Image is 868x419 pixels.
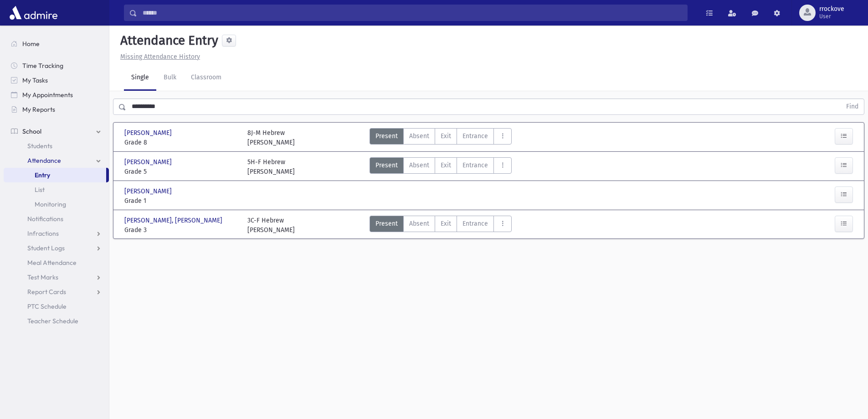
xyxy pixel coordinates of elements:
span: rrockove [819,5,844,13]
span: Time Tracking [22,62,63,70]
span: Student Logs [27,244,65,252]
input: Search [137,5,687,21]
span: User [819,13,844,20]
a: Test Marks [4,270,109,285]
span: Monitoring [35,200,66,208]
span: [PERSON_NAME], [PERSON_NAME] [124,216,224,225]
a: Students [4,139,109,153]
div: AttTypes [370,216,512,235]
span: Teacher Schedule [27,317,78,325]
span: Present [375,160,398,170]
div: 8J-M Hebrew [PERSON_NAME] [247,128,295,147]
span: [PERSON_NAME] [124,157,174,167]
a: PTC Schedule [4,299,109,314]
span: Report Cards [27,288,66,296]
span: Home [22,40,40,48]
span: List [35,186,45,194]
a: My Reports [4,102,109,117]
span: Present [375,219,398,228]
a: Bulk [156,65,184,91]
span: Grade 3 [124,225,238,235]
span: Exit [441,219,451,228]
button: Find [841,99,864,114]
span: Absent [409,131,429,141]
a: Student Logs [4,241,109,255]
span: My Appointments [22,91,73,99]
span: Infractions [27,229,59,238]
span: Absent [409,219,429,228]
span: Grade 1 [124,196,238,206]
a: Attendance [4,153,109,168]
a: Time Tracking [4,58,109,73]
a: Teacher Schedule [4,314,109,328]
span: Students [27,142,52,150]
a: Notifications [4,212,109,226]
span: Test Marks [27,273,58,281]
span: School [22,127,41,135]
span: Meal Attendance [27,259,77,267]
span: My Reports [22,105,55,114]
span: Entrance [462,219,488,228]
span: Present [375,131,398,141]
div: AttTypes [370,157,512,176]
a: Monitoring [4,197,109,212]
span: Entrance [462,131,488,141]
a: School [4,124,109,139]
a: My Tasks [4,73,109,88]
div: 3C-F Hebrew [PERSON_NAME] [247,216,295,235]
span: [PERSON_NAME] [124,186,174,196]
a: List [4,182,109,197]
span: Notifications [27,215,63,223]
a: Missing Attendance History [117,53,200,61]
u: Missing Attendance History [120,53,200,61]
a: Classroom [184,65,229,91]
span: Entry [35,171,50,179]
a: My Appointments [4,88,109,102]
img: AdmirePro [7,4,60,22]
span: Grade 5 [124,167,238,176]
span: Entrance [462,160,488,170]
div: AttTypes [370,128,512,147]
h5: Attendance Entry [117,33,218,48]
div: 5H-F Hebrew [PERSON_NAME] [247,157,295,176]
a: Single [124,65,156,91]
span: Exit [441,131,451,141]
a: Infractions [4,226,109,241]
a: Entry [4,168,106,182]
span: Grade 8 [124,138,238,147]
a: Report Cards [4,285,109,299]
a: Meal Attendance [4,255,109,270]
span: PTC Schedule [27,302,67,310]
span: [PERSON_NAME] [124,128,174,138]
span: Attendance [27,156,61,165]
span: My Tasks [22,76,48,84]
a: Home [4,36,109,51]
span: Exit [441,160,451,170]
span: Absent [409,160,429,170]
